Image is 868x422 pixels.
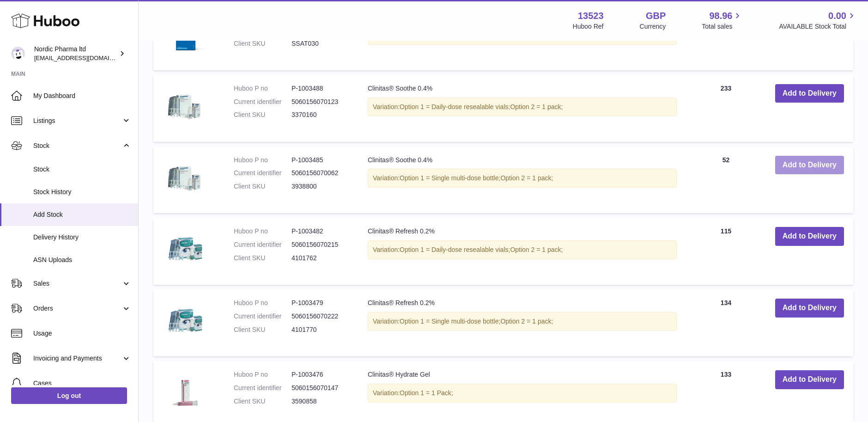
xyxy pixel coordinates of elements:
dd: P-1003479 [291,299,349,307]
dt: Current identifier [234,240,291,249]
dt: Client SKU [234,182,291,191]
strong: GBP [646,10,666,22]
div: Variation: [368,240,677,259]
span: Invoicing and Payments [33,354,121,363]
span: ASN Uploads [33,256,131,264]
td: 115 [686,218,765,285]
span: Stock [33,141,121,150]
dd: P-1003485 [291,156,349,165]
span: 0.00 [828,10,846,22]
dd: 4101762 [291,254,349,263]
img: Clinitas® Soothe 0.4% [163,156,209,202]
button: Add to Delivery [775,299,844,318]
span: Option 1 = Daily-dose resealable vials; [400,246,510,253]
span: Delivery History [33,233,131,242]
dt: Current identifier [234,312,291,321]
button: Add to Delivery [775,156,844,175]
dt: Huboo P no [234,84,291,93]
dt: Huboo P no [234,156,291,165]
span: Total sales [702,22,743,31]
span: AVAILABLE Stock Total [779,22,857,31]
dt: Client SKU [234,397,291,406]
img: Clinitas® Refresh 0.2% [163,227,209,273]
span: Option 1 = 1 Pack; [400,389,453,397]
dd: P-1003488 [291,84,349,93]
span: Stock [33,165,131,174]
div: Nordic Pharma ltd [34,45,117,62]
strong: 13523 [578,10,604,22]
dd: 3370160 [291,110,349,119]
a: Log out [11,387,127,404]
a: 98.96 Total sales [702,10,743,31]
dt: Client SKU [234,110,291,119]
span: Option 2 = 1 pack; [510,103,563,110]
div: Variation: [368,384,677,403]
dt: Huboo P no [234,227,291,236]
span: Option 1 = Single multi-dose bottle; [400,318,500,325]
dd: P-1003476 [291,370,349,379]
dt: Client SKU [234,325,291,334]
img: Clinitas® Soothe 0.4% [163,84,209,130]
td: Clinitas® Refresh 0.2% [358,289,686,356]
button: Add to Delivery [775,84,844,103]
span: Add Stock [33,210,131,219]
span: Option 1 = Daily-dose resealable vials; [400,103,510,110]
dd: 3938800 [291,182,349,191]
td: Clinitas® Soothe 0.4% [358,75,686,142]
dd: 5060156070215 [291,240,349,249]
span: Option 2 = 1 pack; [500,174,553,182]
span: Usage [33,329,131,338]
button: Add to Delivery [775,227,844,246]
dt: Client SKU [234,39,291,48]
dd: 3590858 [291,397,349,406]
dd: 4101770 [291,325,349,334]
a: 0.00 AVAILABLE Stock Total [779,10,857,31]
div: Variation: [368,98,677,116]
dd: SSAT030 [291,39,349,48]
dt: Huboo P no [234,299,291,307]
dd: 5060156070147 [291,384,349,392]
dd: P-1003482 [291,227,349,236]
img: chika.alabi@nordicpharma.com [11,47,25,61]
td: Clinitas® Refresh 0.2% [358,218,686,285]
span: Orders [33,304,121,313]
dt: Current identifier [234,98,291,106]
span: My Dashboard [33,92,131,100]
span: Option 2 = 1 pack; [500,318,553,325]
td: 233 [686,75,765,142]
span: Option 1 = Single multi-dose bottle; [400,174,500,182]
td: 52 [686,147,765,214]
div: Currency [640,22,666,31]
dt: Current identifier [234,384,291,392]
div: Variation: [368,312,677,331]
img: Clinitas® Hydrate Gel [163,370,209,416]
div: Variation: [368,169,677,188]
span: Cases [33,379,131,388]
td: 134 [686,289,765,356]
dt: Huboo P no [234,370,291,379]
span: Listings [33,116,121,125]
span: Stock History [33,188,131,196]
dt: Client SKU [234,254,291,263]
span: Sales [33,279,121,288]
span: 98.96 [709,10,732,22]
td: Clinitas® Soothe 0.4% [358,147,686,214]
img: Clinitas® Refresh 0.2% [163,299,209,345]
dd: 5060156070123 [291,98,349,106]
div: Huboo Ref [573,22,604,31]
dt: Current identifier [234,169,291,177]
dd: 5060156070062 [291,169,349,177]
button: Add to Delivery [775,370,844,389]
span: [EMAIL_ADDRESS][DOMAIN_NAME] [34,54,136,61]
dd: 5060156070222 [291,312,349,321]
span: Option 2 = 1 pack; [510,246,563,253]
